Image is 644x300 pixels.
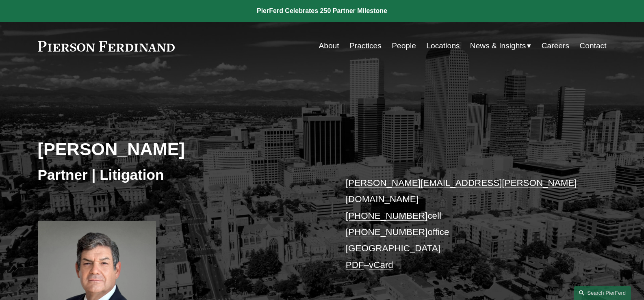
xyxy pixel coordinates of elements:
p: cell office [GEOGRAPHIC_DATA] – [346,175,583,273]
a: Careers [542,38,569,54]
a: [PHONE_NUMBER] [346,227,428,237]
a: [PHONE_NUMBER] [346,211,428,221]
a: Contact [579,38,606,54]
a: PDF [346,260,364,270]
a: folder dropdown [470,38,531,54]
a: People [392,38,416,54]
a: vCard [369,260,393,270]
a: Practices [349,38,382,54]
a: About [319,38,339,54]
h2: [PERSON_NAME] [38,138,322,160]
a: Search this site [574,286,631,300]
span: News & Insights [470,39,526,53]
h3: Partner | Litigation [38,166,322,184]
a: [PERSON_NAME][EMAIL_ADDRESS][PERSON_NAME][DOMAIN_NAME] [346,178,577,204]
a: Locations [426,38,460,54]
